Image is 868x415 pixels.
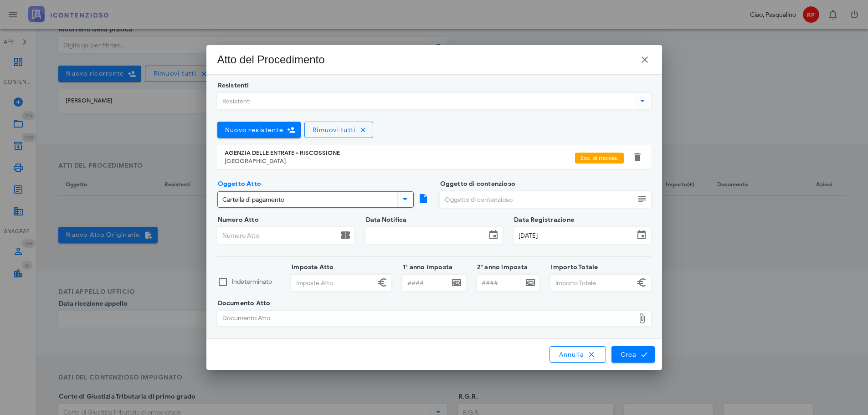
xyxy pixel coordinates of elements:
[620,350,646,359] span: Crea
[217,52,325,67] div: Atto del Procedimento
[225,126,283,134] span: Nuovo resistente
[550,346,606,363] button: Annulla
[558,350,597,359] span: Annulla
[511,215,574,225] label: Data Registrazione
[289,263,334,272] label: Imposte Atto
[548,263,598,272] label: Importo Totale
[403,275,449,291] input: ####
[292,275,375,291] input: Imposte Atto
[477,275,524,291] input: ####
[632,152,643,163] button: Elimina
[215,299,271,308] label: Documento Atto
[218,93,633,109] input: Resistenti
[437,179,516,189] label: Oggetto di contenzioso
[218,228,338,243] input: Numero Atto
[225,149,575,157] div: AGENZIA DELLE ENTRATE - RISCOSSIONE
[217,122,301,138] button: Nuovo resistente
[474,263,528,272] label: 2° anno imposta
[400,263,452,272] label: 1° anno imposta
[440,192,635,207] input: Oggetto di contenzioso
[218,311,635,326] div: Documento Atto
[215,215,259,225] label: Numero Atto
[551,275,634,291] input: Importo Totale
[232,277,281,287] label: Indeterminato
[580,153,618,164] span: Soc. di riscoss.
[218,192,395,207] input: Oggetto Atto
[304,122,374,138] button: Rimuovi tutti
[312,126,356,134] span: Rimuovi tutti
[215,81,249,90] label: Resistenti
[611,346,654,363] button: Crea
[225,158,575,165] div: [GEOGRAPHIC_DATA]
[215,179,262,189] label: Oggetto Atto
